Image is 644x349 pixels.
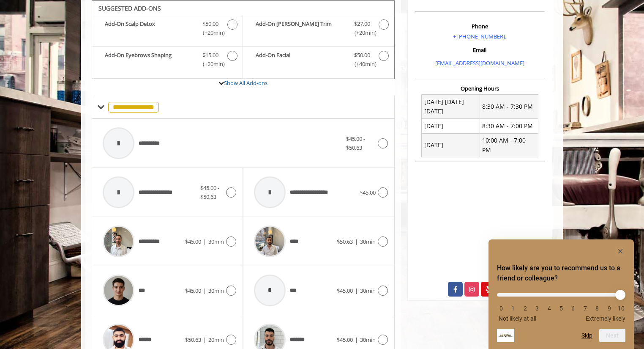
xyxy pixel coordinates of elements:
[354,19,370,28] span: $27.00
[593,305,601,312] li: 8
[337,336,353,344] span: $45.00
[617,305,625,312] li: 10
[480,95,538,119] td: 8:30 AM - 7:30 PM
[92,0,395,79] div: The Made Man Haircut Add-onS
[497,263,625,283] h2: How likely are you to recommend us to a friend or colleague? Select an option from 0 to 10, with ...
[453,33,506,40] a: + [PHONE_NUMBER].
[185,336,201,344] span: $50.63
[349,60,374,69] span: (+40min )
[203,336,206,344] span: |
[346,135,365,151] span: $45.00 - $50.63
[208,238,224,245] span: 30min
[497,246,625,342] div: How likely are you to recommend us to a friend or colleague? Select an option from 0 to 10, with ...
[256,51,345,69] b: Add-On Facial
[337,238,353,245] span: $50.63
[355,336,358,344] span: |
[533,305,541,312] li: 3
[198,60,223,69] span: (+20min )
[581,305,589,312] li: 7
[202,51,218,60] span: $15.00
[497,305,505,312] li: 0
[185,287,201,294] span: $45.00
[203,238,206,245] span: |
[200,184,219,201] span: $45.00 - $50.63
[599,329,625,342] button: Next question
[521,305,529,312] li: 2
[202,19,218,28] span: $50.00
[208,287,224,294] span: 30min
[247,51,390,71] label: Add-On Facial
[96,51,238,71] label: Add-On Eyebrows Shaping
[337,287,353,294] span: $45.00
[96,19,238,39] label: Add-On Scalp Detox
[605,305,614,312] li: 9
[569,305,577,312] li: 6
[435,59,524,67] a: [EMAIL_ADDRESS][DOMAIN_NAME]
[480,119,538,133] td: 8:30 AM - 7:00 PM
[497,287,625,322] div: How likely are you to recommend us to a friend or colleague? Select an option from 0 to 10, with ...
[415,85,545,91] h3: Opening Hours
[422,119,480,133] td: [DATE]
[105,51,194,69] b: Add-On Eyebrows Shaping
[256,19,345,37] b: Add-On [PERSON_NAME] Trim
[208,336,224,344] span: 20min
[360,336,376,344] span: 30min
[545,305,554,312] li: 4
[224,79,267,87] a: Show All Add-ons
[360,287,376,294] span: 30min
[203,287,206,294] span: |
[557,305,565,312] li: 5
[360,189,376,196] span: $45.00
[581,332,592,339] button: Skip
[185,238,201,245] span: $45.00
[417,23,543,29] h3: Phone
[105,19,194,37] b: Add-On Scalp Detox
[355,238,358,245] span: |
[417,47,543,53] h3: Email
[480,133,538,157] td: 10:00 AM - 7:00 PM
[247,19,390,39] label: Add-On Beard Trim
[586,315,625,322] span: Extremely likely
[499,315,536,322] span: Not likely at all
[422,133,480,157] td: [DATE]
[349,28,374,37] span: (+20min )
[98,4,161,12] b: SUGGESTED ADD-ONS
[355,287,358,294] span: |
[509,305,517,312] li: 1
[422,95,480,119] td: [DATE] [DATE] [DATE]
[360,238,376,245] span: 30min
[354,51,370,60] span: $50.00
[198,28,223,37] span: (+20min )
[615,246,625,256] button: Hide survey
